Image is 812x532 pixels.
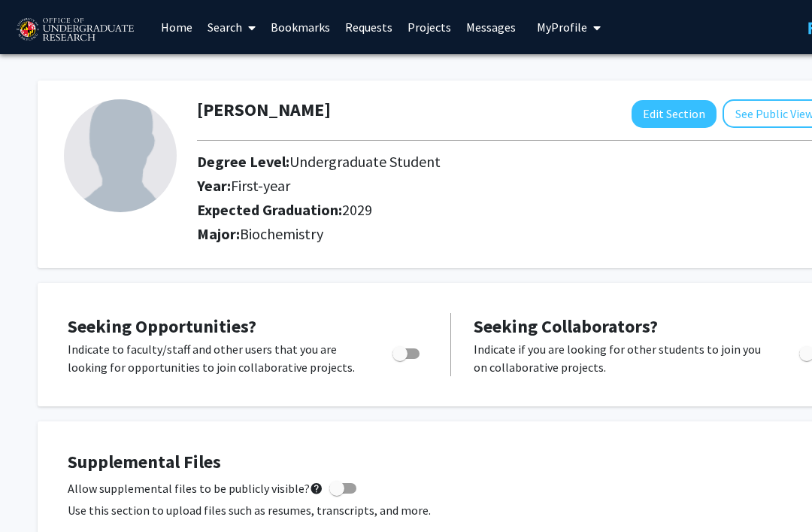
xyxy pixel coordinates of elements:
span: Allow supplemental files to be publicly visible? [68,479,323,497]
p: Indicate to faculty/staff and other users that you are looking for opportunities to join collabor... [68,340,364,376]
h1: [PERSON_NAME] [197,99,331,121]
button: Edit Section [632,100,717,128]
iframe: Chat [11,464,64,521]
h2: Year: [197,177,754,195]
span: First-year [231,176,290,195]
img: Profile Picture [64,99,177,212]
a: Search [200,1,263,53]
div: Toggle [386,340,428,363]
a: Messages [459,1,523,53]
span: Seeking Collaborators? [474,315,658,338]
a: Requests [338,1,400,53]
span: Undergraduate Student [289,152,441,171]
h2: Expected Graduation: [197,201,754,219]
span: My Profile [537,20,587,35]
a: Bookmarks [263,1,338,53]
a: Projects [400,1,459,53]
p: Indicate if you are looking for other students to join you on collaborative projects. [474,340,771,376]
img: University of Maryland Logo [11,11,138,49]
mat-icon: help [310,479,323,497]
span: 2029 [342,200,372,219]
a: Home [153,1,200,53]
h2: Degree Level: [197,153,754,171]
span: Seeking Opportunities? [68,315,256,338]
span: Biochemistry [240,224,323,243]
